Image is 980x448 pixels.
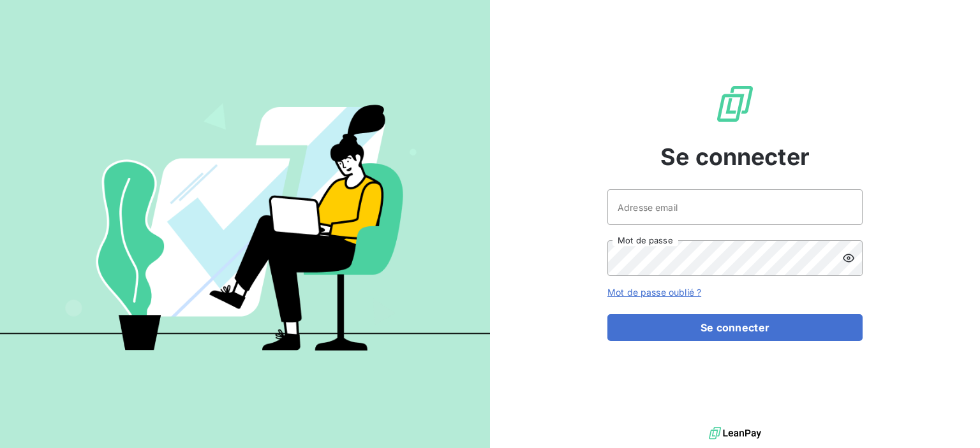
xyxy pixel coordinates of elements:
[607,287,701,298] a: Mot de passe oublié ?
[709,424,761,443] img: logo
[660,140,810,174] span: Se connecter
[715,83,755,124] img: Logo LeanPay
[607,314,863,341] button: Se connecter
[607,189,863,225] input: placeholder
